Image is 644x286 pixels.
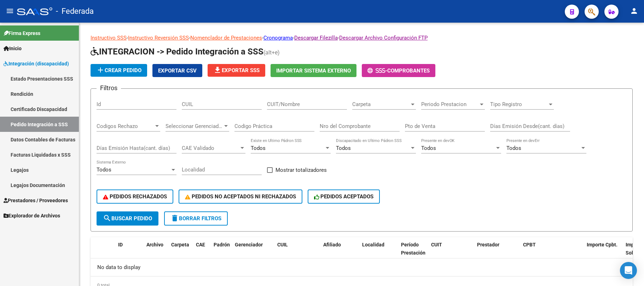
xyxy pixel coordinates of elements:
span: INTEGRACION -> Pedido Integración a SSS [91,47,263,57]
span: Periodo Prestacion [421,101,478,107]
button: Exportar SSS [208,64,265,77]
datatable-header-cell: CUIT [428,237,474,268]
span: - [367,68,387,74]
span: Importar Sistema Externo [276,68,351,74]
datatable-header-cell: Archivo [144,237,168,268]
mat-icon: add [96,66,105,74]
span: Todos [506,145,521,151]
datatable-header-cell: Importe Cpbt. [584,237,623,268]
span: Período Prestación [401,242,425,256]
mat-icon: person [630,7,638,15]
span: - Federada [56,4,94,19]
a: Descargar Archivo Configuración FTP [339,35,428,41]
datatable-header-cell: ID [115,237,144,268]
datatable-header-cell: Localidad [359,237,398,268]
span: Mostrar totalizadores [275,166,327,174]
span: Explorador de Archivos [4,212,60,220]
button: -Comprobantes [362,64,435,77]
span: Todos [421,145,436,151]
div: No data to display [91,258,633,276]
button: PEDIDOS NO ACEPTADOS NI RECHAZADOS [179,189,302,204]
button: Buscar Pedido [97,211,158,226]
datatable-header-cell: Padrón [211,237,232,268]
span: CAE Validado [182,145,239,151]
mat-icon: menu [6,7,14,15]
span: CUIL [277,242,288,247]
button: Crear Pedido [91,64,147,77]
mat-icon: file_download [213,66,222,74]
span: Archivo [146,242,163,247]
span: Todos [251,145,266,151]
span: PEDIDOS NO ACEPTADOS NI RECHAZADOS [185,193,296,200]
span: Crear Pedido [96,67,141,74]
span: Prestador [477,242,499,247]
span: ID [118,242,123,247]
h3: Filtros [97,83,121,93]
a: Cronograma [263,35,293,41]
a: Instructivo Reversión SSS [128,35,189,41]
datatable-header-cell: Gerenciador [232,237,274,268]
datatable-header-cell: CPBT [520,237,584,268]
div: Open Intercom Messenger [620,262,637,279]
button: PEDIDOS ACEPTADOS [308,189,380,204]
span: Exportar SSS [213,67,260,74]
span: CUIT [431,242,442,247]
datatable-header-cell: CUIL [274,237,320,268]
button: Importar Sistema Externo [271,64,356,77]
span: Integración (discapacidad) [4,60,69,68]
span: Borrar Filtros [170,215,221,222]
span: Carpeta [352,101,410,107]
a: Nomenclador de Prestaciones [190,35,262,41]
span: Firma Express [4,29,40,37]
datatable-header-cell: CAE [193,237,211,268]
span: Codigos Rechazo [97,123,154,129]
span: Exportar CSV [158,68,197,74]
span: (alt+e) [263,49,280,56]
span: Gerenciador [235,242,263,247]
span: Afiliado [323,242,341,247]
span: Importe Cpbt. [587,242,617,247]
span: PEDIDOS RECHAZADOS [103,193,167,200]
a: Instructivo SSS [91,35,127,41]
button: Exportar CSV [152,64,202,77]
button: Borrar Filtros [164,211,228,226]
datatable-header-cell: Carpeta [168,237,193,268]
span: Seleccionar Gerenciador [166,123,223,129]
span: Comprobantes [387,68,430,74]
span: Inicio [4,45,22,52]
datatable-header-cell: Afiliado [320,237,359,268]
span: Tipo Registro [490,101,547,107]
span: Prestadores / Proveedores [4,197,68,204]
span: Buscar Pedido [103,215,152,222]
a: Descargar Filezilla [294,35,338,41]
span: Padrón [214,242,230,247]
span: Todos [97,167,111,173]
span: Carpeta [171,242,189,247]
span: Localidad [362,242,384,247]
datatable-header-cell: Prestador [474,237,520,268]
span: PEDIDOS ACEPTADOS [314,193,374,200]
p: - - - - - [91,34,633,42]
datatable-header-cell: Período Prestación [398,237,428,268]
button: PEDIDOS RECHAZADOS [97,189,173,204]
span: CPBT [523,242,536,247]
span: Todos [336,145,351,151]
mat-icon: delete [170,214,179,222]
mat-icon: search [103,214,111,222]
span: CAE [196,242,205,247]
